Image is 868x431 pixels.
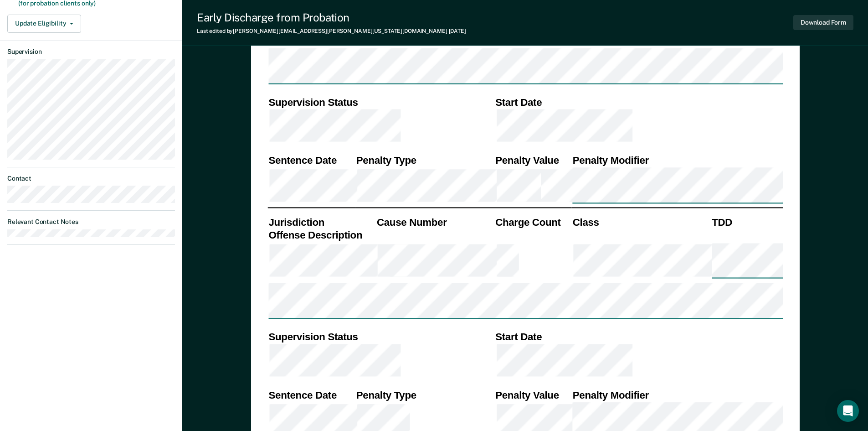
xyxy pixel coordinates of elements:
[449,28,466,34] span: [DATE]
[494,154,572,167] th: Penalty Value
[7,175,175,182] dt: Contact
[355,388,494,401] th: Penalty Type
[793,15,853,30] button: Download Form
[197,28,466,34] div: Last edited by [PERSON_NAME][EMAIL_ADDRESS][PERSON_NAME][US_STATE][DOMAIN_NAME]
[494,96,783,109] th: Start Date
[7,15,81,33] button: Update Eligibility
[571,388,783,401] th: Penalty Modifier
[267,96,494,109] th: Supervision Status
[837,400,859,422] div: Open Intercom Messenger
[267,330,494,343] th: Supervision Status
[267,154,355,167] th: Sentence Date
[711,216,783,229] th: TDD
[355,154,494,167] th: Penalty Type
[494,388,572,401] th: Penalty Value
[267,388,355,401] th: Sentence Date
[494,216,572,229] th: Charge Count
[571,216,710,229] th: Class
[267,216,376,229] th: Jurisdiction
[571,154,783,167] th: Penalty Modifier
[7,218,175,226] dt: Relevant Contact Notes
[494,330,783,343] th: Start Date
[375,216,494,229] th: Cause Number
[7,48,175,56] dt: Supervision
[197,11,466,24] div: Early Discharge from Probation
[267,229,376,242] th: Offense Description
